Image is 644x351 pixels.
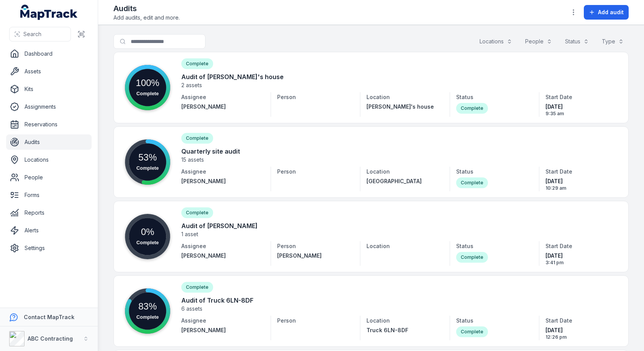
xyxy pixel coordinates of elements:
time: 11/07/2025, 12:26:43 pm [545,326,616,340]
a: Assignments [6,99,92,114]
a: [PERSON_NAME] [181,252,264,260]
button: Locations [475,34,517,49]
button: Search [9,27,71,41]
a: MapTrack [20,5,78,20]
span: Truck 6LN-8DF [366,327,408,333]
span: [DATE] [545,252,616,260]
span: 9:35 am [545,111,616,117]
a: [PERSON_NAME]'s house [366,103,437,111]
time: 30/07/2025, 9:35:45 am [545,103,616,117]
a: Reports [6,205,92,220]
a: Assets [6,64,92,79]
div: Complete [456,177,488,188]
h2: Audits [113,3,180,14]
a: [PERSON_NAME] [181,326,264,334]
a: Locations [6,152,92,167]
div: Complete [456,326,488,337]
span: [DATE] [545,103,616,111]
a: Reservations [6,117,92,132]
a: Alerts [6,223,92,238]
a: [GEOGRAPHIC_DATA] [366,177,437,185]
a: Audits [6,134,92,150]
a: Kits [6,81,92,97]
button: People [520,34,557,49]
button: Add audit [584,5,629,20]
button: Type [597,34,629,49]
time: 23/07/2025, 3:41:52 pm [545,252,616,266]
span: [DATE] [545,177,616,185]
strong: Contact MapTrack [24,314,74,320]
strong: ABC Contracting [28,335,73,342]
span: [DATE] [545,326,616,334]
a: Dashboard [6,46,92,61]
a: Forms [6,187,92,203]
a: [PERSON_NAME] [181,103,264,111]
span: Search [23,30,41,38]
a: Settings [6,240,92,256]
a: [PERSON_NAME] [181,177,264,185]
span: [GEOGRAPHIC_DATA] [366,178,422,184]
time: 16/07/2025, 10:29:31 am [545,177,616,191]
span: 3:41 pm [545,260,616,266]
a: Truck 6LN-8DF [366,326,437,334]
span: [PERSON_NAME]'s house [366,103,434,110]
span: Add audits, edit and more. [113,14,180,22]
div: Complete [456,103,488,114]
a: People [6,170,92,185]
span: 12:26 pm [545,334,616,340]
div: Complete [456,252,488,263]
span: 10:29 am [545,185,616,191]
span: Add audit [598,8,624,16]
button: Status [560,34,594,49]
a: [PERSON_NAME] [277,252,348,260]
